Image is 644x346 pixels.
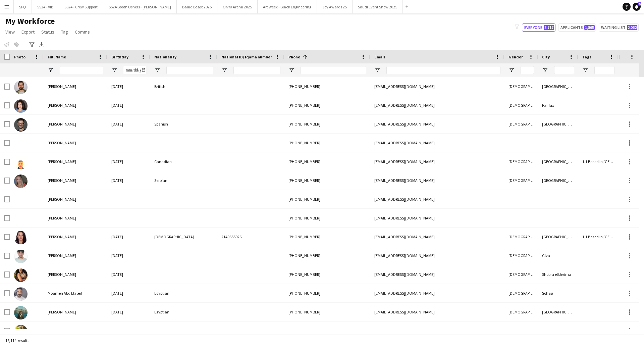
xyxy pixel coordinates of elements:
a: Comms [72,28,93,36]
div: [PHONE_NUMBER] [284,322,370,340]
div: [EMAIL_ADDRESS][DOMAIN_NAME] [370,265,504,284]
div: [DATE] [107,77,150,96]
div: [DEMOGRAPHIC_DATA] [504,152,538,171]
div: Shobra elkheima [538,265,578,284]
img: Jelena D [14,175,28,188]
div: [DEMOGRAPHIC_DATA] [504,265,538,284]
div: Egyptian [150,284,217,302]
img: David Afanasiadi [14,118,28,132]
img: Donia Youssef [14,268,28,282]
button: Open Filter Menu [154,67,160,73]
span: 2,062 [627,25,637,30]
img: Aisha Alaeldin [14,231,28,244]
span: Email [374,54,385,59]
div: Canadian [150,152,217,171]
div: [EMAIL_ADDRESS][DOMAIN_NAME] [370,246,504,265]
div: [DATE] [107,96,150,114]
div: [DEMOGRAPHIC_DATA] [504,284,538,302]
span: City [542,54,550,59]
span: Birthday [111,54,128,59]
div: [EMAIL_ADDRESS][DOMAIN_NAME] [370,209,504,227]
div: [GEOGRAPHIC_DATA] [538,303,578,321]
input: City Filter Input [554,66,574,74]
span: Moamen Abd Elateif [48,291,82,296]
div: [GEOGRAPHIC_DATA] [538,228,578,246]
div: [DATE] [107,115,150,133]
div: [DEMOGRAPHIC_DATA] [504,228,538,246]
span: Photo [14,54,25,59]
span: Gender [508,54,523,59]
button: Open Filter Menu [542,67,548,73]
button: Art Week - Black Engineering [258,0,317,13]
div: [EMAIL_ADDRESS][DOMAIN_NAME] [370,322,504,340]
button: Open Filter Menu [582,67,588,73]
div: [DEMOGRAPHIC_DATA] [504,96,538,114]
span: [PERSON_NAME] [48,328,76,333]
div: [EMAIL_ADDRESS][DOMAIN_NAME] [370,152,504,171]
div: [PHONE_NUMBER] [284,265,370,284]
span: My Workforce [5,16,55,26]
span: [PERSON_NAME] [48,253,76,258]
img: zeyad roshdy [14,250,28,263]
div: [PHONE_NUMBER] [284,134,370,152]
a: Tag [58,28,71,36]
span: 5 [638,2,641,6]
a: Export [19,28,37,36]
div: [PHONE_NUMBER] [284,152,370,171]
button: Joy Awards 25 [317,0,353,13]
input: Birthday Filter Input [123,66,146,74]
div: [GEOGRAPHIC_DATA] [538,152,578,171]
div: 1.1 Based in [GEOGRAPHIC_DATA], 2.3 English Level = 3/3 Excellent , MPW - Registration Assistant,... [578,228,619,246]
div: [DATE] [107,303,150,321]
button: Open Filter Menu [221,67,227,73]
div: [PHONE_NUMBER] [284,96,370,114]
span: [PERSON_NAME] [48,159,76,164]
div: [PHONE_NUMBER] [284,190,370,208]
div: Fairfax [538,96,578,114]
div: 1.1 Based in [GEOGRAPHIC_DATA], 2.3 English Level = 3/3 Excellent , Presentable A [578,152,619,171]
span: [PERSON_NAME] [48,215,76,220]
div: [DEMOGRAPHIC_DATA] [504,77,538,96]
span: [PERSON_NAME] [48,140,76,145]
img: Farida Azmy [14,306,28,319]
button: SS24 - Crew Support [59,0,103,13]
input: Tags Filter Input [594,66,614,74]
div: [EMAIL_ADDRESS][DOMAIN_NAME] [370,190,504,208]
input: Phone Filter Input [301,66,366,74]
div: [PHONE_NUMBER] [284,228,370,246]
div: [GEOGRAPHIC_DATA] [538,77,578,96]
div: [DEMOGRAPHIC_DATA] [504,322,538,340]
div: [GEOGRAPHIC_DATA] [538,115,578,133]
span: [PERSON_NAME] [48,84,76,89]
div: [DATE] [107,284,150,302]
div: Spanish [150,115,217,133]
div: [DATE] [107,171,150,190]
div: [PHONE_NUMBER] [284,303,370,321]
span: [PERSON_NAME] [48,272,76,277]
img: Ahmed Breikah [14,156,28,169]
span: Full Name [48,54,66,59]
span: [PERSON_NAME] [48,178,76,183]
span: Tag [61,29,68,35]
div: [DEMOGRAPHIC_DATA] [504,115,538,133]
div: [PHONE_NUMBER] [284,209,370,227]
span: Tags [582,54,591,59]
input: Email Filter Input [386,66,500,74]
div: [DATE] [107,322,150,340]
div: [EMAIL_ADDRESS][DOMAIN_NAME] [370,96,504,114]
button: Waiting list2,062 [599,23,639,32]
button: Open Filter Menu [288,67,294,73]
app-action-btn: Advanced filters [28,41,36,49]
span: 2149655926 [221,234,241,239]
span: Export [21,29,35,35]
input: Full Name Filter Input [60,66,103,74]
button: Everyone8,717 [522,23,555,32]
span: [PERSON_NAME] [48,197,76,202]
div: [DATE] [107,228,150,246]
div: [PHONE_NUMBER] [284,246,370,265]
button: Balad Beast 2025 [177,0,217,13]
span: Phone [288,54,300,59]
div: [EMAIL_ADDRESS][DOMAIN_NAME] [370,303,504,321]
div: [GEOGRAPHIC_DATA] [538,171,578,190]
button: SS24 - VIB [32,0,59,13]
